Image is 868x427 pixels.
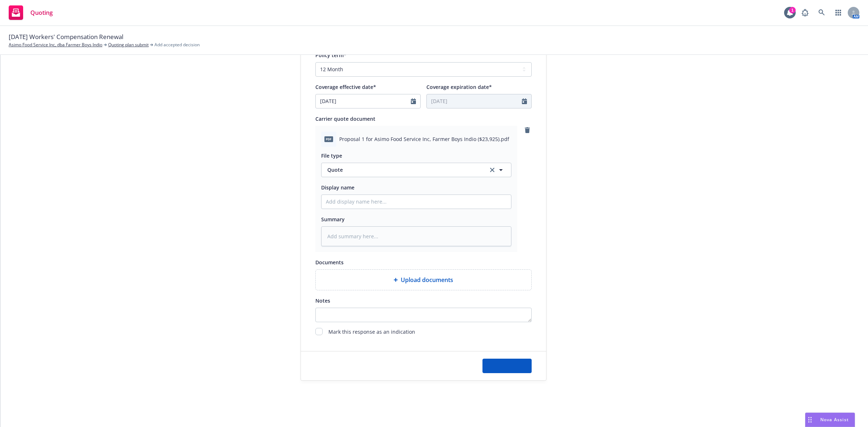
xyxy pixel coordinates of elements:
[789,7,796,13] div: 1
[328,328,415,337] span: Mark this response as an indication
[315,297,330,304] span: Notes
[316,94,411,108] input: MM/DD/YYYY
[6,3,56,23] a: Quoting
[798,5,812,20] a: Report a Bug
[482,359,532,373] button: Next
[315,269,532,290] div: Upload documents
[814,5,829,20] a: Search
[411,98,416,104] svg: Calendar
[805,413,814,427] div: Drag to move
[327,166,480,174] span: Quote
[339,135,509,143] span: Proposal 1 for Asimo Food Service Inc, Farmer Boys Indio ($23,925).pdf
[427,94,522,108] input: MM/DD/YYYY
[401,276,453,284] span: Upload documents
[488,166,497,174] a: clear selection
[315,259,344,266] span: Documents
[9,32,123,42] span: [DATE] Workers' Compensation Renewal
[805,413,855,427] button: Nova Assist
[154,42,200,48] span: Add accepted decision
[30,10,53,16] span: Quoting
[321,216,345,223] span: Summary
[426,84,492,90] span: Coverage expiration date*
[820,417,849,423] span: Nova Assist
[108,42,149,48] a: Quoting plan submit
[322,195,511,209] input: Add display name here...
[9,42,102,48] a: Asimo Food Service Inc, dba Farmer Boys Indio
[315,115,375,122] span: Carrier quote document
[522,98,527,104] svg: Calendar
[321,152,342,159] span: File type
[315,52,346,59] span: Policy term*
[321,184,354,191] span: Display name
[523,126,532,134] a: remove
[315,84,376,90] span: Coverage effective date*
[324,136,333,142] span: pdf
[321,163,511,177] button: Quoteclear selection
[831,5,846,20] a: Switch app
